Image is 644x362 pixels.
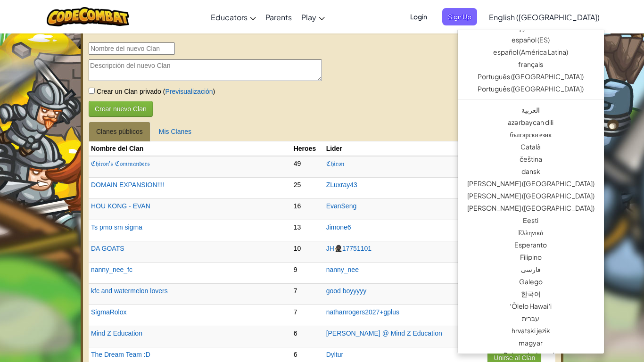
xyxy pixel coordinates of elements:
th: Nombre del Clan [89,141,291,156]
a: Mind Z Education [91,329,142,337]
a: Eesti [458,214,604,226]
a: SigmaRolox [91,308,126,316]
a: hrvatski jezik [458,324,604,337]
a: Português ([GEOGRAPHIC_DATA]) [458,82,604,95]
a: DOMAIN EXPANSION!!!! [91,181,165,189]
a: ZLuxray43 [326,181,357,189]
a: Educators [206,4,261,30]
a: [PERSON_NAME] ([GEOGRAPHIC_DATA]) [458,177,604,189]
a: Português ([GEOGRAPHIC_DATA]) [458,70,604,82]
td: 25 [291,178,324,199]
a: nathanrogers2027+gplus [326,308,399,316]
a: български език [458,128,604,140]
a: nanny_nee_fc [91,266,132,273]
td: 9 [291,263,324,284]
a: español (ES) [458,33,604,46]
a: nanny_nee [326,266,359,273]
a: ℭ𝔥𝔦𝔯𝔬𝔫 [326,160,344,167]
span: English ([GEOGRAPHIC_DATA]) [489,12,600,22]
a: Català [458,140,604,153]
td: 16 [291,199,324,220]
a: עברית [458,312,604,324]
button: Crear nuevo Clan [89,101,153,117]
a: Filipino [458,251,604,263]
a: dansk [458,165,604,177]
td: 13 [291,220,324,241]
a: HOU KONG - EVAN [91,202,150,210]
span: Play [301,12,316,22]
a: Play [297,4,330,30]
th: Lider [324,141,486,156]
a: English ([GEOGRAPHIC_DATA]) [484,4,604,30]
a: français [458,58,604,70]
span: ( [161,88,165,95]
th: Heroes [291,141,324,156]
a: [PERSON_NAME] @ Mind Z Education [326,329,442,337]
a: good boyyyyy [326,287,367,295]
a: The Dream Team :D [91,351,150,358]
td: 49 [291,156,324,178]
td: 10 [291,241,324,263]
a: kfc and watermelon lovers [91,287,168,295]
a: azərbaycan dili [458,116,604,128]
a: čeština [458,153,604,165]
a: Bahasa Indonesia [458,349,604,361]
a: 한국어 [458,288,604,300]
td: 6 [291,326,324,347]
a: [PERSON_NAME] ([GEOGRAPHIC_DATA]) [458,202,604,214]
a: Ελληνικά [458,226,604,239]
a: español (América Latina) [458,46,604,58]
img: CodeCombat logo [47,7,129,26]
a: Galego [458,275,604,288]
span: Crear un Clan privado [95,88,161,95]
span: Educators [211,12,248,22]
a: Esperanto [458,239,604,251]
a: Mis Clanes [151,122,199,141]
a: Ts pmo sm sigma [91,223,142,231]
button: Login [405,8,433,25]
a: العربية [458,104,604,116]
a: DA GOATS [91,245,124,252]
a: EvanSeng [326,202,357,210]
a: فارسی [458,263,604,275]
input: Nombre del nuevo Clan [89,42,175,55]
a: Dyltur [326,351,344,358]
a: Jimone6 [326,223,351,231]
a: Previsualización [165,88,213,95]
a: ʻŌlelo Hawaiʻi [458,300,604,312]
td: 7 [291,284,324,305]
a: JH🥷🏿17751101 [326,245,372,252]
span: ) [213,88,215,95]
a: ℭ𝔥𝔦𝔯𝔬𝔫'𝔰 ℭ𝔬𝔪𝔪𝔞𝔫𝔡𝔢𝔯𝔰 [91,160,150,167]
a: Clanes públicos [89,122,150,141]
a: Parents [261,4,297,30]
button: Sign Up [442,8,477,25]
a: magyar [458,337,604,349]
td: 7 [291,305,324,326]
a: [PERSON_NAME] ([GEOGRAPHIC_DATA]) [458,189,604,202]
